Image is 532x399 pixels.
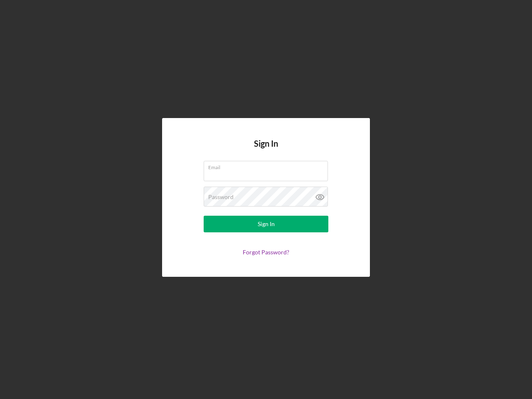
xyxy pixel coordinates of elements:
label: Email [208,161,328,170]
h4: Sign In [254,139,278,161]
label: Password [208,194,234,200]
a: Forgot Password? [243,249,289,256]
button: Sign In [204,216,328,232]
div: Sign In [258,216,275,232]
